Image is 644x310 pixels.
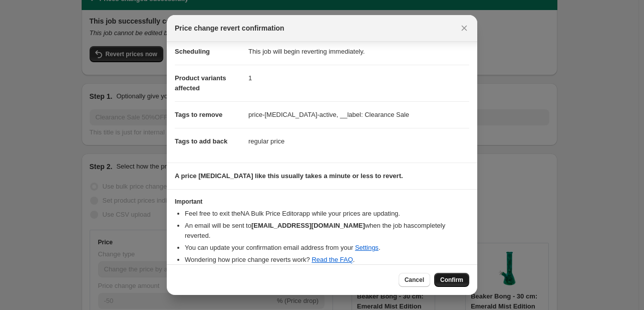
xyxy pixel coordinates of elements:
li: You can update your confirmation email address from your . [185,243,469,253]
dd: regular price [248,128,469,154]
b: A price [MEDICAL_DATA] like this usually takes a minute or less to revert. [175,172,403,180]
button: Cancel [399,273,430,287]
dd: price-[MEDICAL_DATA]-active, __label: Clearance Sale [248,101,469,128]
span: Cancel [405,276,424,284]
span: Price change revert confirmation [175,23,284,33]
span: Product variants affected [175,74,226,92]
button: Confirm [434,273,469,287]
span: Confirm [440,276,463,284]
h3: Important [175,198,469,206]
li: Feel free to exit the NA Bulk Price Editor app while your prices are updating. [185,209,469,219]
span: Tags to remove [175,111,222,118]
span: Tags to add back [175,137,227,145]
dd: 1 [248,65,469,91]
b: [EMAIL_ADDRESS][DOMAIN_NAME] [251,222,365,229]
button: Close [457,21,471,35]
a: Read the FAQ [311,256,353,263]
li: Wondering how price change reverts work? . [185,255,469,265]
dd: This job will begin reverting immediately. [248,39,469,65]
span: Scheduling [175,48,210,55]
a: Settings [355,244,379,251]
li: An email will be sent to when the job has completely reverted . [185,221,469,241]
